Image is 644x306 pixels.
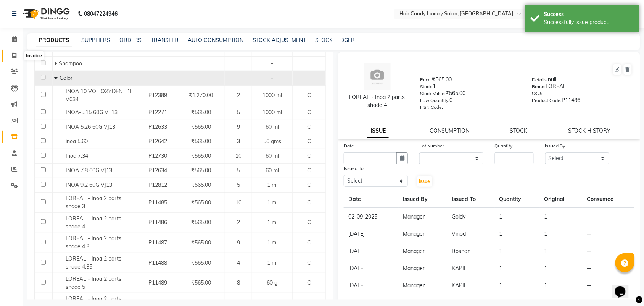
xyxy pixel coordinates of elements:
[148,279,167,286] span: P11489
[583,225,634,243] td: --
[148,167,167,174] span: P12634
[263,138,281,145] span: 56 gms
[307,239,311,246] span: C
[237,45,240,52] span: 5
[447,260,495,277] td: KAPIL
[420,83,433,90] label: Stock:
[271,60,274,67] span: -
[237,167,240,174] span: 5
[237,92,240,99] span: 2
[307,279,311,286] span: C
[267,181,277,188] span: 1 ml
[420,83,521,93] div: 1
[191,45,211,52] span: ₹495.00
[148,92,167,99] span: P12389
[148,109,167,116] span: P12271
[545,142,565,149] label: Issued By
[540,243,583,260] td: 1
[66,88,133,103] span: INOA 10 VOL OXYDENT 1L V034
[148,138,167,145] span: P12642
[54,60,59,67] span: Expand Row
[191,152,211,159] span: ₹565.00
[447,243,495,260] td: Roshan
[191,109,211,116] span: ₹565.00
[237,123,240,130] span: 9
[420,90,446,97] label: Stock Value:
[532,83,546,90] label: Brand:
[66,195,121,210] span: LOREAL - Inoa 2 parts shade 3
[364,63,391,90] img: avatar
[544,10,634,18] div: Success
[495,142,513,149] label: Quantity
[307,219,311,226] span: C
[235,152,241,159] span: 10
[66,181,112,188] span: INOA 9.2 60G VJ13
[495,243,540,260] td: 1
[237,279,240,286] span: 8
[148,199,167,206] span: P11485
[307,123,311,130] span: C
[540,208,583,226] td: 1
[237,259,240,266] span: 4
[447,208,495,226] td: Goldy
[191,219,211,226] span: ₹565.00
[151,37,179,44] a: TRANSFER
[66,152,88,159] span: Inoa 7.34
[148,181,167,188] span: P12812
[307,199,311,206] span: C
[399,277,448,294] td: Manager
[510,127,528,134] a: STOCK
[344,191,399,208] th: Date
[532,83,633,93] div: LOREAL
[447,225,495,243] td: Vinod
[266,152,279,159] span: 60 ml
[191,239,211,246] span: ₹565.00
[307,92,311,99] span: C
[447,191,495,208] th: Issued To
[399,208,448,226] td: Manager
[66,215,121,230] span: LOREAL - Inoa 2 parts shade 4
[266,45,279,52] span: 60 ml
[344,277,399,294] td: [DATE]
[420,76,521,86] div: ₹565.00
[66,167,112,174] span: INOA 7.8 60G VJ13
[307,181,311,188] span: C
[495,225,540,243] td: 1
[191,123,211,130] span: ₹565.00
[495,191,540,208] th: Quantity
[189,92,213,99] span: ₹1,270.00
[262,109,282,116] span: 1000 ml
[267,199,277,206] span: 1 ml
[81,37,110,44] a: SUPPLIERS
[267,239,277,246] span: 1 ml
[307,109,311,116] span: C
[447,277,495,294] td: KAPIL
[191,199,211,206] span: ₹565.00
[583,277,634,294] td: --
[191,279,211,286] span: ₹565.00
[344,208,399,226] td: 02-09-2025
[417,176,432,187] button: Issue
[420,97,450,104] label: Low Quantity:
[237,181,240,188] span: 5
[36,34,72,47] a: PRODUCTS
[148,152,167,159] span: P12730
[148,239,167,246] span: P11487
[344,260,399,277] td: [DATE]
[60,74,72,81] span: Color
[237,109,240,116] span: 5
[532,97,562,104] label: Product Code:
[399,191,448,208] th: Issued By
[271,74,274,81] span: -
[84,3,118,24] b: 08047224946
[119,37,142,44] a: ORDERS
[191,259,211,266] span: ₹565.00
[420,104,443,111] label: HSN Code:
[532,76,548,83] label: Details:
[583,243,634,260] td: --
[307,152,311,159] span: C
[495,208,540,226] td: 1
[315,37,355,44] a: STOCK LEDGER
[267,259,277,266] span: 1 ml
[568,127,611,134] a: STOCK HISTORY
